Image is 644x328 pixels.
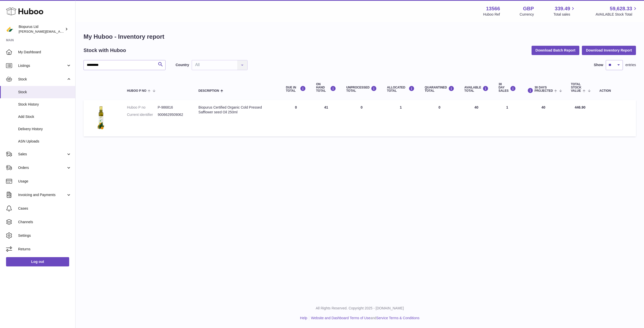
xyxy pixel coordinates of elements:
span: Orders [18,165,66,170]
div: AVAILABLE Total [464,86,489,92]
div: QUARANTINED Total [425,86,454,92]
td: 41 [311,100,341,136]
label: Country [176,63,189,67]
span: Channels [18,220,71,224]
a: Log out [6,257,69,266]
span: Stock [18,90,71,95]
button: Download Inventory Report [582,46,636,55]
td: 0 [341,100,382,136]
span: Listings [18,63,66,68]
div: Currency [520,12,534,17]
dd: P-986816 [158,105,188,110]
span: AVAILABLE Stock Total [595,12,638,17]
span: Total stock value [571,83,581,93]
img: peter@biopurus.co.uk [6,25,14,33]
td: 40 [521,100,566,136]
td: 0 [281,100,311,136]
span: Settings [18,233,71,238]
span: 59,628.33 [610,5,632,12]
td: 1 [382,100,420,136]
div: ALLOCATED Total [387,86,415,92]
span: 446.90 [575,105,586,109]
span: Stock [18,77,66,82]
dt: Current identifier [127,112,158,117]
dt: Huboo P no [127,105,158,110]
div: ON HAND Total [316,83,336,93]
a: Service Terms & Conditions [376,316,420,320]
td: 40 [459,100,494,136]
p: All Rights Reserved. Copyright 2025 - [DOMAIN_NAME] [79,306,640,311]
div: DUE IN TOTAL [286,86,306,92]
span: Cases [18,206,71,211]
span: ASN Uploads [18,139,71,144]
span: [PERSON_NAME][EMAIL_ADDRESS][DOMAIN_NAME] [19,29,101,33]
h1: My Huboo - Inventory report [84,33,636,41]
div: Action [599,89,631,92]
div: Biopurus Certified Organic Cold Pressed Safflower seed Oil 250ml [198,105,276,115]
td: 1 [494,100,521,136]
span: Usage [18,179,71,184]
strong: 13566 [486,5,500,12]
img: product image [89,105,114,130]
span: Stock History [18,102,71,107]
li: and [309,316,419,320]
dd: 9006629509062 [158,112,188,117]
span: Description [198,89,219,92]
span: 30 DAYS PROJECTED [535,86,553,92]
span: entries [625,63,636,67]
div: UNPROCESSED Total [346,86,377,92]
span: 0 [438,105,440,109]
a: 59,628.33 AVAILABLE Stock Total [595,5,638,17]
span: Invoicing and Payments [18,193,66,197]
div: 30 DAY SALES [499,83,516,93]
h2: Stock with Huboo [84,47,126,54]
span: 339.49 [555,5,570,12]
strong: GBP [523,5,534,12]
span: My Dashboard [18,50,71,55]
span: Returns [18,247,71,252]
span: Add Stock [18,114,71,119]
a: Website and Dashboard Terms of Use [311,316,370,320]
span: Total sales [553,12,576,17]
button: Download Batch Report [532,46,580,55]
div: Biopurus Ltd [19,24,64,34]
span: Delivery History [18,127,71,131]
span: Sales [18,152,66,157]
a: Help [300,316,307,320]
a: 339.49 Total sales [553,5,576,17]
span: Huboo P no [127,89,146,92]
label: Show [594,63,603,67]
div: Huboo Ref [483,12,500,17]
